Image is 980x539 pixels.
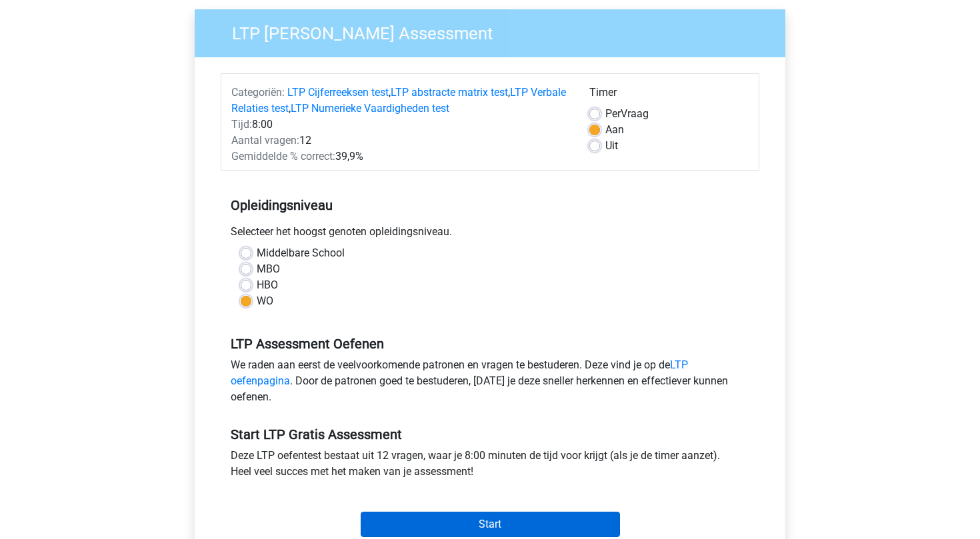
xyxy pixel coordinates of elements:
span: Categoriën: [231,86,285,99]
label: Aan [605,122,624,138]
div: Timer [589,85,749,106]
label: MBO [257,261,280,277]
input: Start [361,512,620,537]
div: 12 [221,133,579,149]
div: Selecteer het hoogst genoten opleidingsniveau. [221,224,759,245]
a: LTP Cijferreeksen test [287,86,389,99]
div: 8:00 [221,117,579,133]
span: Aantal vragen: [231,134,299,147]
label: Middelbare School [257,245,345,261]
div: We raden aan eerst de veelvoorkomende patronen en vragen te bestuderen. Deze vind je op de . Door... [221,357,759,410]
label: WO [257,293,273,309]
h5: Start LTP Gratis Assessment [231,426,749,442]
span: Gemiddelde % correct: [231,150,335,163]
label: HBO [257,277,278,293]
div: Deze LTP oefentest bestaat uit 12 vragen, waar je 8:00 minuten de tijd voor krijgt (als je de tim... [221,448,759,485]
a: LTP abstracte matrix test [391,86,508,99]
a: LTP Numerieke Vaardigheden test [291,102,449,115]
h5: LTP Assessment Oefenen [231,336,749,352]
h5: Opleidingsniveau [231,192,749,219]
span: Tijd: [231,118,252,131]
div: 39,9% [221,149,579,165]
h3: LTP [PERSON_NAME] Assessment [216,18,775,44]
label: Uit [605,138,618,154]
div: , , , [221,85,579,117]
label: Vraag [605,106,649,122]
span: Per [605,107,621,120]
